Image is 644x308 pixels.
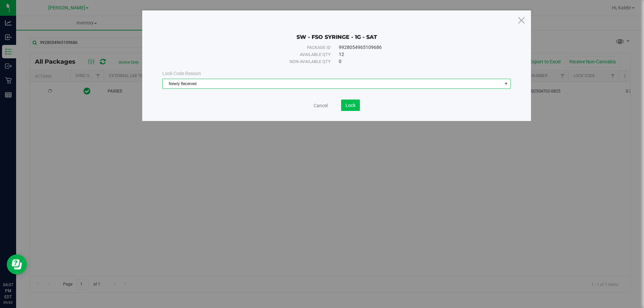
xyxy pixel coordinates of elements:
[163,79,502,88] span: Newly Received
[341,100,360,111] button: Lock
[502,79,511,88] span: select
[339,51,496,58] div: 12
[177,44,331,51] div: Package ID
[162,71,201,76] span: Lock Code Reason
[314,102,328,109] a: Cancel
[339,58,496,65] div: 0
[339,44,496,51] div: 9928054965109686
[177,58,331,65] div: Non-available qty
[7,254,27,274] iframe: Resource center
[345,103,356,108] span: Lock
[162,24,511,41] div: SW - FSO SYRINGE - 1G - SAT
[177,51,331,58] div: Available qty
